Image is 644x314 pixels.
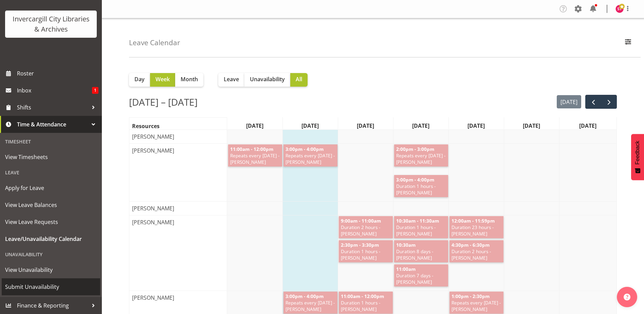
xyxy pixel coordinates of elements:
[2,261,100,278] a: View Unavailability
[17,85,92,95] span: Inbox
[395,183,447,196] span: Duration 1 hours - [PERSON_NAME]
[17,102,88,112] span: Shifts
[340,248,391,261] span: Duration 1 hours - [PERSON_NAME]
[285,299,336,312] span: Repeats every [DATE] - [PERSON_NAME]
[5,200,97,210] span: View Leave Balances
[395,176,435,183] span: 3:00pm - 4:00pm
[245,122,265,130] span: [DATE]
[395,266,416,272] span: 11:00am
[2,230,100,247] a: Leave/Unavailability Calendar
[150,73,175,87] button: Week
[229,152,281,165] span: Repeats every [DATE] - [PERSON_NAME]
[224,75,239,83] span: Leave
[521,122,541,130] span: [DATE]
[5,152,97,162] span: View Timesheets
[290,73,308,87] button: All
[129,39,180,47] h4: Leave Calendar
[578,122,598,130] span: [DATE]
[395,272,447,285] span: Duration 7 days - [PERSON_NAME]
[17,119,88,129] span: Time & Attendance
[395,152,447,165] span: Repeats every [DATE] - [PERSON_NAME]
[2,247,100,261] div: Unavailability
[218,73,244,87] button: Leave
[624,294,630,300] img: help-xxl-2.png
[2,135,100,149] div: Timesheet
[285,146,324,152] span: 3:00pm - 4:00pm
[615,5,624,13] img: saniya-thompson11688.jpg
[131,122,161,130] span: Resources
[466,122,486,130] span: [DATE]
[300,122,320,130] span: [DATE]
[340,299,391,312] span: Duration 1 hours - [PERSON_NAME]
[451,217,495,224] span: 12:00am - 11:59pm
[451,248,502,261] span: Duration 2 hours - [PERSON_NAME]
[296,75,302,83] span: All
[5,217,97,227] span: View Leave Requests
[621,35,635,50] button: Filter Employees
[2,165,100,179] div: Leave
[5,265,97,275] span: View Unavailability
[451,293,490,299] span: 1:00pm - 2:30pm
[395,248,447,261] span: Duration 8 days - [PERSON_NAME]
[2,213,100,230] a: View Leave Requests
[131,133,176,141] span: [PERSON_NAME]
[340,217,382,224] span: 9:00am - 11:00am
[12,14,90,34] div: Invercargill City Libraries & Archives
[131,218,176,226] span: [PERSON_NAME]
[134,75,145,83] span: Day
[451,224,502,237] span: Duration 23 hours - [PERSON_NAME]
[2,278,100,295] a: Submit Unavailability
[451,242,490,248] span: 4:30pm - 6:30pm
[131,204,176,212] span: [PERSON_NAME]
[634,141,641,164] span: Feedback
[285,293,324,299] span: 3:00pm - 4:00pm
[451,299,502,312] span: Repeats every [DATE] - [PERSON_NAME]
[340,293,385,299] span: 11:00am - 12:00pm
[285,152,336,165] span: Repeats every [DATE] - [PERSON_NAME]
[340,242,380,248] span: 2:30pm - 3:30pm
[340,224,391,237] span: Duration 2 hours - [PERSON_NAME]
[229,146,274,152] span: 11:00am - 12:00pm
[92,87,98,94] span: 1
[601,95,617,109] button: next
[585,95,601,109] button: prev
[5,183,97,193] span: Apply for Leave
[244,73,290,87] button: Unavailability
[395,224,447,237] span: Duration 1 hours - [PERSON_NAME]
[250,75,285,83] span: Unavailability
[2,196,100,213] a: View Leave Balances
[129,95,198,109] h2: [DATE] – [DATE]
[181,75,198,83] span: Month
[17,300,88,311] span: Finance & Reporting
[2,179,100,196] a: Apply for Leave
[5,282,97,292] span: Submit Unavailability
[2,149,100,165] a: View Timesheets
[17,68,98,78] span: Roster
[5,234,97,244] span: Leave/Unavailability Calendar
[395,146,435,152] span: 2:00pm - 3:00pm
[631,134,644,180] button: Feedback - Show survey
[395,217,440,224] span: 10:30am - 11:30am
[175,73,203,87] button: Month
[131,294,176,302] span: [PERSON_NAME]
[355,122,375,130] span: [DATE]
[557,95,582,108] button: [DATE]
[129,73,150,87] button: Day
[155,75,170,83] span: Week
[131,146,176,155] span: [PERSON_NAME]
[395,242,416,248] span: 10:30am
[411,122,431,130] span: [DATE]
